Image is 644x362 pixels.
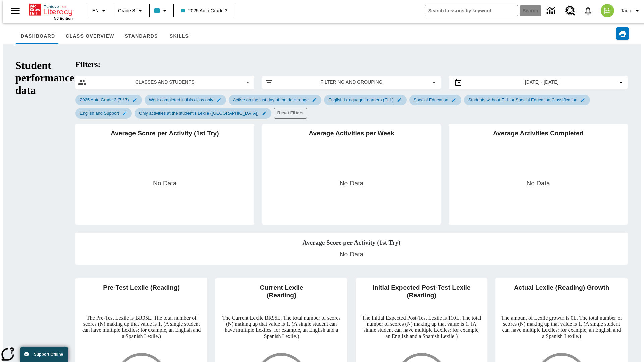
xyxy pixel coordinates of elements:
button: Apply filters menu item [265,78,438,86]
button: Print [616,27,629,40]
p: No Data [526,179,550,188]
p: The Pre-Test Lexile is BR95L. The total number of scores (N) making up that value is 1. (A single... [81,315,202,339]
div: Edit English and Support filter selected submenu item [75,108,132,119]
h2: Average Score per Activity (1st Try) [81,129,249,179]
button: Class color is light blue. Change class color [152,5,171,17]
p: The Current Lexile BR95L. The total number of scores (N) making up that value is 1. (A single stu... [221,315,342,339]
h2: Current Lexile (Reading) [221,284,342,304]
div: Home [29,2,73,20]
button: Language: EN, Select a language [89,5,111,17]
button: Support Offline [20,347,68,362]
h2: Pre-Test Lexile (Reading) [81,284,202,301]
p: The Initial Expected Post-Test Lexile is 110L. The total number of scores (N) making up that valu... [361,315,482,339]
span: Classes and Students [92,79,238,86]
span: 2025 Auto Grade 3 [181,7,228,14]
button: Dashboard [15,28,60,44]
a: Notifications [579,2,597,19]
a: Resource Center, Will open in new tab [561,2,579,20]
button: Open side menu [5,1,25,21]
span: 2025 Auto Grade 3 (7 / 7) [76,97,133,102]
div: Edit 2025 Auto Grade 3 (7 / 7) filter selected submenu item [75,95,142,105]
input: search field [425,5,518,16]
span: EN [92,7,99,14]
span: Special Education [410,97,452,102]
h2: Filters: [75,60,628,69]
button: Skills [163,28,195,44]
div: Edit English Language Learners (ELL) filter selected submenu item [324,95,406,105]
svg: Collapse Date Range Filter [617,78,625,86]
h2: Average Activities per Week [268,129,436,179]
div: Edit Special Education filter selected submenu item [409,95,461,105]
span: Grade 3 [118,7,135,14]
h2: Initial Expected Post-Test Lexile (Reading) [361,284,482,304]
div: Edit Only activities at the student's Lexile (Reading) filter selected submenu item [135,108,271,119]
p: No Data [340,250,363,259]
button: Profile/Settings [618,5,644,17]
span: Active on the last day of the date range [229,97,313,102]
a: Data Center [543,2,561,20]
span: NJ Edition [54,16,73,20]
span: Support Offline [34,352,63,357]
h2: Average Activities Completed [454,129,622,179]
button: Grade: Grade 3, Select a grade [115,5,147,17]
span: Filtering and Grouping [278,79,425,86]
p: The amount of Lexile growth is 0L. The total number of scores (N) making up that value is 1. (A s... [501,315,622,339]
span: [DATE] - [DATE] [525,79,559,86]
span: Tauto [621,7,632,14]
span: English Language Learners (ELL) [324,97,397,102]
button: Standards [119,28,163,44]
span: Only activities at the student's Lexile ([GEOGRAPHIC_DATA]) [135,111,263,116]
div: Edit Active on the last day of the date range filter selected submenu item [229,95,321,105]
button: Select classes and students menu item [78,78,252,86]
span: Work completed in this class only [145,97,217,102]
button: Class Overview [60,28,119,44]
div: Edit Students without ELL or Special Education Classification filter selected submenu item [464,95,590,105]
span: Students without ELL or Special Education Classification [464,97,581,102]
p: No Data [340,179,363,188]
h2: Average Score per Activity (1st Try) [81,238,622,248]
img: avatar image [601,4,614,17]
span: English and Support [76,111,123,116]
p: No Data [153,179,176,188]
button: Select the date range menu item [451,78,625,86]
h2: Actual Lexile (Reading) Growth [501,284,622,301]
button: Select a new avatar [597,2,618,19]
div: Edit Work completed in this class only filter selected submenu item [145,95,226,105]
